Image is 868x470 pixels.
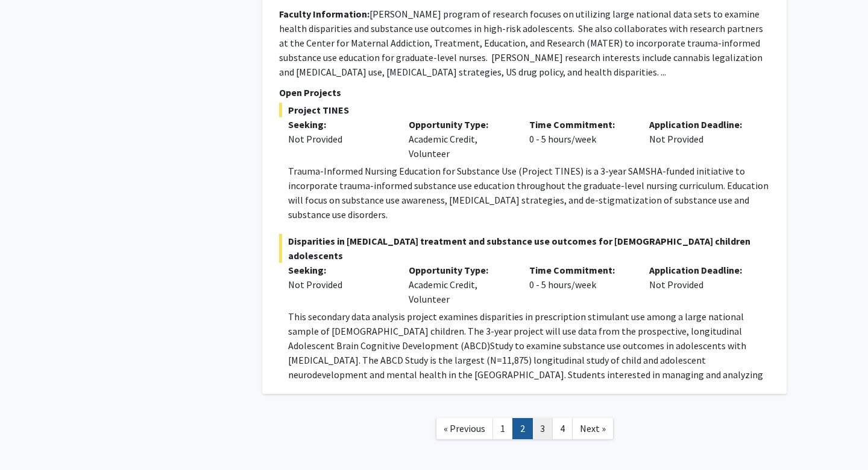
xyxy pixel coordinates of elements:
span: Disparities in [MEDICAL_DATA] treatment and substance use outcomes for [DEMOGRAPHIC_DATA] childre... [279,234,770,263]
a: 3 [532,418,553,439]
fg-read-more: [PERSON_NAME] program of research focuses on utilizing large national data sets to examine health... [279,8,763,78]
div: Academic Credit, Volunteer [400,263,520,306]
p: Seeking: [288,117,391,132]
b: Faculty Information: [279,8,370,20]
span: Next » [580,422,606,434]
p: Open Projects [279,85,770,100]
a: 1 [492,418,513,439]
span: « Previous [444,422,485,434]
div: Not Provided [640,117,761,161]
div: Not Provided [288,277,391,292]
p: Trauma-Informed Nursing Education for Substance Use (Project TINES) is a 3-year SAMSHA-funded ini... [288,164,770,222]
p: This secondary data analysis project examines disparities in prescription stimulant use among a l... [288,309,770,396]
p: Seeking: [288,263,391,277]
div: Not Provided [288,132,391,146]
iframe: Chat [9,416,51,461]
p: Opportunity Type: [409,263,511,277]
p: Application Deadline: [649,117,752,132]
p: Time Commitment: [529,263,632,277]
div: 0 - 5 hours/week [520,117,641,161]
div: Academic Credit, Volunteer [400,117,520,161]
a: 4 [552,418,573,439]
a: 2 [512,418,533,439]
p: Opportunity Type: [409,117,511,132]
p: Time Commitment: [529,117,632,132]
span: Project TINES [279,103,770,117]
a: Next [572,418,614,439]
div: 0 - 5 hours/week [520,263,641,306]
p: Application Deadline: [649,263,752,277]
div: Not Provided [640,263,761,306]
a: Previous [436,418,493,439]
nav: Page navigation [262,406,787,455]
